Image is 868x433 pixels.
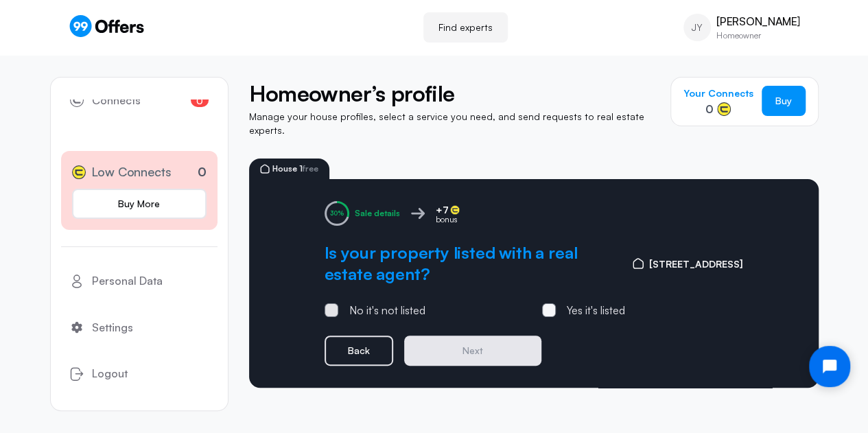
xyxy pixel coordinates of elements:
[92,272,163,290] span: Personal Data
[404,336,541,366] button: Next
[303,163,318,174] span: free
[762,86,806,116] a: Buy
[325,242,611,285] h2: Is your property listed with a real estate agent?
[705,101,714,117] span: 0
[349,302,425,320] div: No it's not listed
[683,86,753,101] p: Your Connects
[649,257,743,272] span: [STREET_ADDRESS]
[797,334,862,399] iframe: Tidio Chat
[567,302,625,320] div: Yes it's listed
[92,365,128,383] span: Logout
[272,165,318,173] span: House 1
[198,163,207,181] p: 0
[692,21,703,34] span: JY
[436,214,460,225] p: bonus
[249,77,657,110] h5: Homeowner’s profile
[91,162,172,182] span: Low Connects
[716,32,799,40] p: Homeowner
[92,319,133,337] span: Settings
[61,310,218,346] a: Settings
[436,202,449,218] span: +7
[61,264,218,299] a: Personal Data
[249,110,657,137] p: Manage your house profiles, select a service you need, and send requests to real estate experts.
[61,83,218,119] a: Connects0
[355,208,400,219] div: Sale details
[716,15,799,28] p: [PERSON_NAME]
[92,92,141,110] span: Connects
[72,189,207,219] a: Buy More
[325,336,393,366] button: Back
[423,12,508,43] a: Find experts
[61,356,218,392] button: Logout
[191,93,209,107] span: 0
